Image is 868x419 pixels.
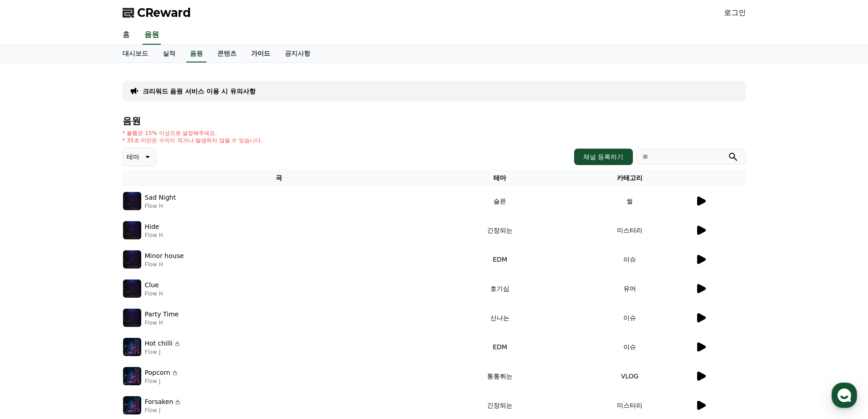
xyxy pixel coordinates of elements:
a: 콘텐츠 [210,45,244,62]
td: 이슈 [565,303,695,332]
td: 미스터리 [565,216,695,245]
th: 테마 [435,170,565,186]
a: CReward [123,5,191,20]
a: 공지사항 [277,45,318,62]
p: * 볼륨은 15% 이상으로 설정해주세요. [123,129,263,137]
p: Flow J [145,407,182,414]
span: 홈 [29,303,34,310]
a: 홈 [115,26,137,45]
td: 이슈 [565,245,695,274]
img: music [123,338,141,356]
td: 썰 [565,186,695,216]
a: 가이드 [244,45,277,62]
img: music [123,396,141,414]
a: 대화 [60,289,118,312]
a: 설정 [118,289,175,312]
p: Flow H [145,232,163,239]
p: Hot chilli [145,339,173,348]
td: 이슈 [565,332,695,362]
p: Flow H [145,319,179,326]
button: 채널 등록하기 [574,149,632,165]
img: music [123,250,141,269]
td: 유머 [565,274,695,303]
a: 크리워드 음원 서비스 이용 시 유의사항 [143,87,256,96]
img: music [123,279,141,298]
p: Hide [145,222,159,232]
a: 음원 [143,26,161,45]
span: CReward [137,5,191,20]
h4: 음원 [123,116,746,126]
th: 곡 [123,170,435,186]
p: Clue [145,280,159,290]
img: music [123,367,141,385]
td: EDM [435,332,565,362]
p: 테마 [127,150,139,163]
td: VLOG [565,362,695,391]
img: music [123,192,141,210]
a: 대시보드 [115,45,155,62]
td: 신나는 [435,303,565,332]
p: Sad Night [145,193,176,202]
td: 슬픈 [435,186,565,216]
a: 실적 [155,45,183,62]
p: * 35초 미만은 수익이 적거나 발생하지 않을 수 있습니다. [123,137,263,144]
td: 긴장되는 [435,216,565,245]
span: 설정 [141,303,152,310]
a: 음원 [186,45,206,62]
p: Flow J [145,348,181,356]
p: Flow H [145,202,176,210]
p: Forsaken [145,397,174,407]
td: 호기심 [435,274,565,303]
p: Flow H [145,261,184,268]
span: 대화 [83,303,94,310]
p: Popcorn [145,368,170,378]
td: 통통튀는 [435,362,565,391]
img: music [123,221,141,239]
th: 카테고리 [565,170,695,186]
img: music [123,309,141,327]
p: Flow H [145,290,163,297]
p: Party Time [145,310,179,319]
p: Minor house [145,251,184,261]
td: EDM [435,245,565,274]
button: 테마 [123,148,156,166]
a: 홈 [3,289,60,312]
p: Flow J [145,378,179,385]
a: 로그인 [724,7,746,18]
